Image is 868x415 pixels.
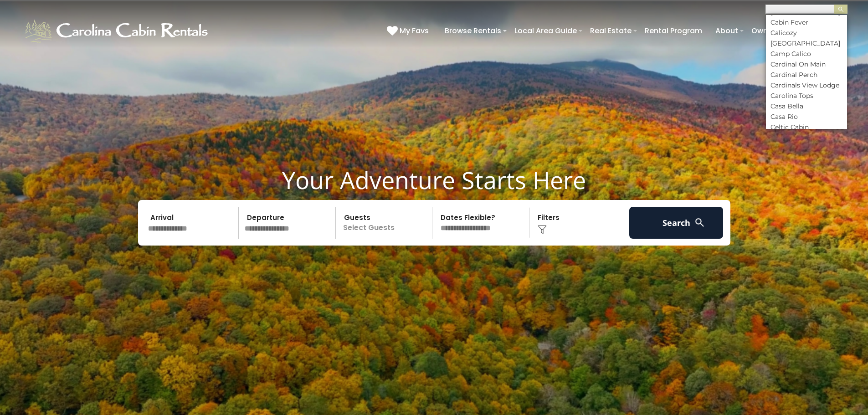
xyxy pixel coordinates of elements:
[640,23,707,39] a: Rental Program
[510,23,581,39] a: Local Area Guide
[766,123,847,131] li: Celtic Cabin
[766,18,847,26] li: Cabin Fever
[339,207,432,239] p: Select Guests
[23,17,212,45] img: White-1-1-2.png
[766,39,847,47] li: [GEOGRAPHIC_DATA]
[766,50,847,58] li: Camp Calico
[538,225,547,234] img: filter--v1.png
[586,23,636,39] a: Real Estate
[747,23,801,39] a: Owner Login
[711,23,743,39] a: About
[387,25,431,37] a: My Favs
[766,81,847,89] li: Cardinals View Lodge
[440,23,506,39] a: Browse Rentals
[766,71,847,79] li: Cardinal Perch
[766,29,847,37] li: Calicozy
[766,92,847,100] li: Carolina Tops
[400,25,429,36] span: My Favs
[766,102,847,110] li: Casa Bella
[766,113,847,121] li: Casa Rio
[7,166,861,194] h1: Your Adventure Starts Here
[629,207,724,239] button: Search
[694,217,705,228] img: search-regular-white.png
[766,60,847,68] li: Cardinal On Main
